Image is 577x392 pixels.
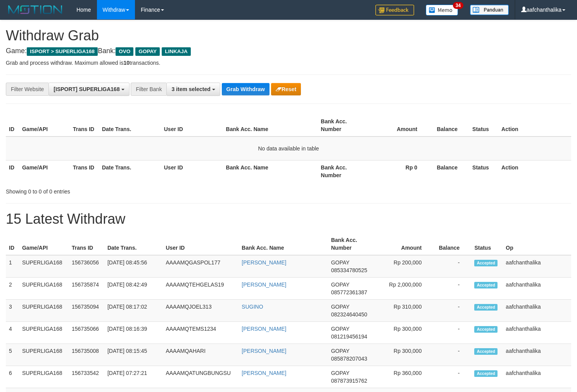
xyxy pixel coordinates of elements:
[242,348,286,354] a: [PERSON_NAME]
[6,28,571,43] h1: Withdraw Grab
[161,160,223,182] th: User ID
[503,322,571,344] td: aafchanthalika
[318,160,368,182] th: Bank Acc. Number
[135,47,160,56] span: GOPAY
[99,160,161,182] th: Date Trans.
[6,211,571,227] h1: 15 Latest Withdraw
[6,366,19,388] td: 6
[318,114,368,136] th: Bank Acc. Number
[474,326,498,333] span: Accepted
[162,344,238,366] td: AAAAMQAHARI
[433,366,471,388] td: -
[433,255,471,278] td: -
[162,233,238,255] th: User ID
[104,366,163,388] td: [DATE] 07:27:21
[161,114,223,136] th: User ID
[131,83,166,96] div: Filter Bank
[162,322,238,344] td: AAAAMQTEMS1234
[104,278,163,300] td: [DATE] 08:42:49
[331,378,367,384] span: Copy 087873915762 to clipboard
[377,300,434,322] td: Rp 310,000
[474,348,498,355] span: Accepted
[331,348,349,354] span: GOPAY
[433,344,471,366] td: -
[70,114,99,136] th: Trans ID
[331,333,367,340] span: Copy 081219456194 to clipboard
[69,233,104,255] th: Trans ID
[6,59,571,67] p: Grab and process withdraw. Maximum allowed is transactions.
[99,114,161,136] th: Date Trans.
[498,160,571,182] th: Action
[375,5,414,16] img: Feedback.jpg
[331,289,367,295] span: Copy 085772361387 to clipboard
[474,260,498,266] span: Accepted
[166,83,220,96] button: 3 item selected
[69,300,104,322] td: 156735094
[6,114,19,136] th: ID
[6,255,19,278] td: 1
[69,322,104,344] td: 156735066
[377,255,434,278] td: Rp 200,000
[223,114,318,136] th: Bank Acc. Name
[19,255,69,278] td: SUPERLIGA168
[377,366,434,388] td: Rp 360,000
[429,114,469,136] th: Balance
[377,233,434,255] th: Amount
[242,304,263,310] a: SUGINO
[6,278,19,300] td: 2
[368,160,429,182] th: Rp 0
[6,233,19,255] th: ID
[503,233,571,255] th: Op
[271,83,301,95] button: Reset
[503,366,571,388] td: aafchanthalika
[469,160,498,182] th: Status
[223,160,318,182] th: Bank Acc. Name
[69,366,104,388] td: 156733542
[162,300,238,322] td: AAAAMQJOEL313
[471,233,503,255] th: Status
[433,300,471,322] td: -
[104,233,163,255] th: Date Trans.
[70,160,99,182] th: Trans ID
[19,322,69,344] td: SUPERLIGA168
[426,5,458,16] img: Button%20Memo.svg
[19,300,69,322] td: SUPERLIGA168
[474,282,498,288] span: Accepted
[242,281,286,288] a: [PERSON_NAME]
[6,344,19,366] td: 5
[104,344,163,366] td: [DATE] 08:15:45
[69,278,104,300] td: 156735874
[171,86,210,92] span: 3 item selected
[19,344,69,366] td: SUPERLIGA168
[19,366,69,388] td: SUPERLIGA168
[19,160,70,182] th: Game/API
[6,83,48,96] div: Filter Website
[503,278,571,300] td: aafchanthalika
[433,233,471,255] th: Balance
[6,4,65,16] img: MOTION_logo.png
[162,278,238,300] td: AAAAMQTEHGELAS19
[429,160,469,182] th: Balance
[331,370,349,376] span: GOPAY
[433,322,471,344] td: -
[19,114,70,136] th: Game/API
[19,278,69,300] td: SUPERLIGA168
[242,326,286,332] a: [PERSON_NAME]
[6,160,19,182] th: ID
[69,255,104,278] td: 156736056
[69,344,104,366] td: 156735008
[503,255,571,278] td: aafchanthalika
[328,233,377,255] th: Bank Acc. Number
[377,344,434,366] td: Rp 300,000
[104,300,163,322] td: [DATE] 08:17:02
[331,311,367,318] span: Copy 082324640450 to clipboard
[331,267,367,273] span: Copy 085334780525 to clipboard
[331,304,349,310] span: GOPAY
[123,60,130,66] strong: 10
[474,304,498,311] span: Accepted
[116,47,133,56] span: OVO
[162,255,238,278] td: AAAAMQGASPOL177
[377,322,434,344] td: Rp 300,000
[242,259,286,266] a: [PERSON_NAME]
[469,114,498,136] th: Status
